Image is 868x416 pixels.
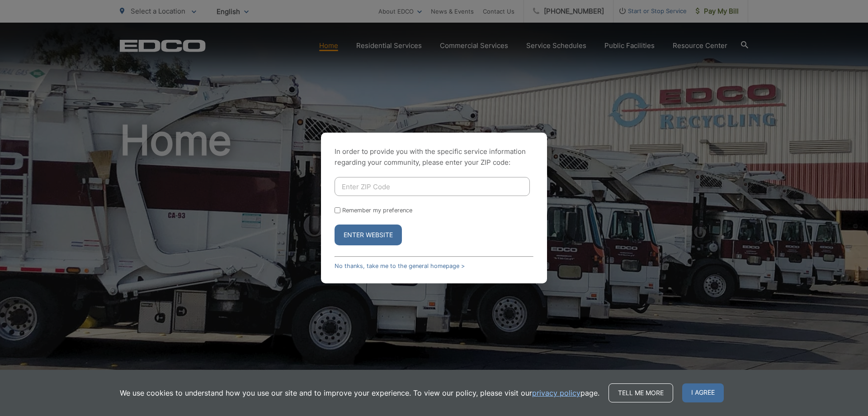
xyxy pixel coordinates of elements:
[335,177,530,196] input: Enter ZIP Code
[120,387,599,398] p: We use cookies to understand how you use our site and to improve your experience. To view our pol...
[682,383,724,402] span: I agree
[609,383,673,402] a: Tell me more
[335,263,465,269] a: No thanks, take me to the general homepage >
[335,146,533,168] p: In order to provide you with the specific service information regarding your community, please en...
[532,387,580,398] a: privacy policy
[342,207,412,214] label: Remember my preference
[335,225,402,245] button: Enter Website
